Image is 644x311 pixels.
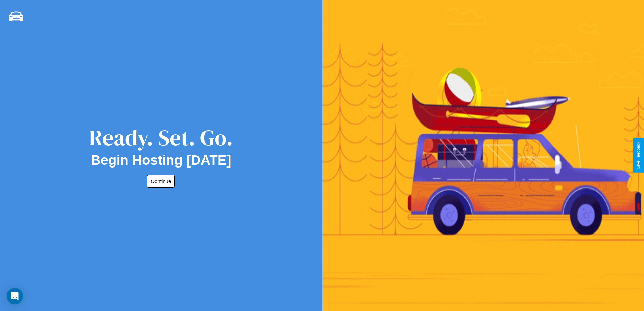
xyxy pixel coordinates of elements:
h2: Begin Hosting [DATE] [91,153,231,168]
div: Give Feedback [636,142,641,169]
div: Open Intercom Messenger [7,288,23,304]
div: Ready. Set. Go. [89,123,233,153]
button: Continue [147,175,175,188]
